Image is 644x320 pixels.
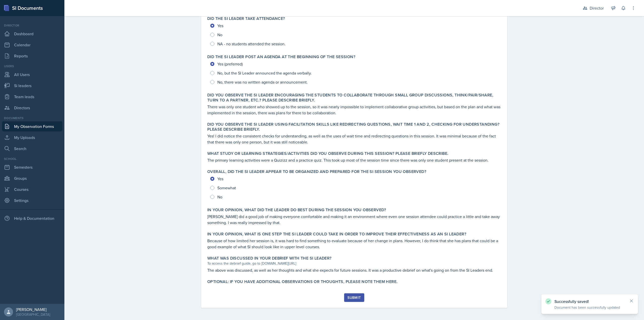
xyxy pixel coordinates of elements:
[347,296,361,300] div: Submit
[2,64,62,68] div: Users
[2,92,62,102] a: Team leads
[207,169,426,174] label: Overall, did the SI Leader appear to be organized and prepared for the SI Session you observed?
[2,132,62,143] a: My Uploads
[2,23,62,28] div: Director
[590,5,604,11] div: Director
[2,29,62,39] a: Dashboard
[2,81,62,91] a: Si leaders
[207,122,501,132] label: Did you observe the SI Leader using facilitation skills like redirecting questions, wait time 1 a...
[554,299,625,304] p: Successfully saved!
[207,54,355,59] label: Did the SI Leader post an agenda at the beginning of the session?
[207,256,332,261] label: What was discussed in your debrief with the SI Leader?
[2,40,62,50] a: Calendar
[207,151,448,156] label: What study or learning strategies/activities did you observe during this session? Please briefly ...
[2,195,62,205] a: Settings
[2,184,62,194] a: Courses
[2,116,62,120] div: Documents
[207,93,501,103] label: Did you observe the SI Leader encouraging the students to collaborate through small group discuss...
[207,232,466,237] label: In your opinion, what is ONE step the SI Leader could take in order to improve their effectivenes...
[207,104,501,116] p: There was only one student who showed up to the session, so it was nearly impossible to implement...
[207,267,501,273] p: The above was discussed, as well as her thoughts and what she expects for future sessions. It was...
[16,307,50,312] div: [PERSON_NAME]
[2,121,62,131] a: My Observation Forms
[16,312,50,317] div: [GEOGRAPHIC_DATA]
[207,261,501,266] div: To access the debrief guide, go to [DOMAIN_NAME][URL]
[207,207,386,212] label: In your opinion, what did the leader do BEST during the session you observed?
[207,157,501,163] p: The primary learning activities were a Quizizz and a practice quiz. This took up most of the sess...
[2,157,62,161] div: School
[2,173,62,183] a: Groups
[207,16,285,21] label: Did the SI Leader take attendance?
[207,238,501,250] p: Because of how limited her session is, it was hard to find something to evaluate because of her c...
[2,69,62,80] a: All Users
[554,305,625,310] p: Document has been successfully updated
[207,214,501,226] p: [PERSON_NAME] did a good job of making everyone comfortable and making it an environment where ev...
[2,162,62,172] a: Semesters
[207,279,397,284] label: Optional: If you have additional observations or thoughts, please note them here.
[2,144,62,154] a: Search
[2,51,62,61] a: Reports
[2,103,62,113] a: Directors
[207,133,501,145] p: Yes! I did notice the consistent checks for understanding, as well as the uses of wait time and r...
[344,293,364,302] button: Submit
[2,213,62,223] div: Help & Documentation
